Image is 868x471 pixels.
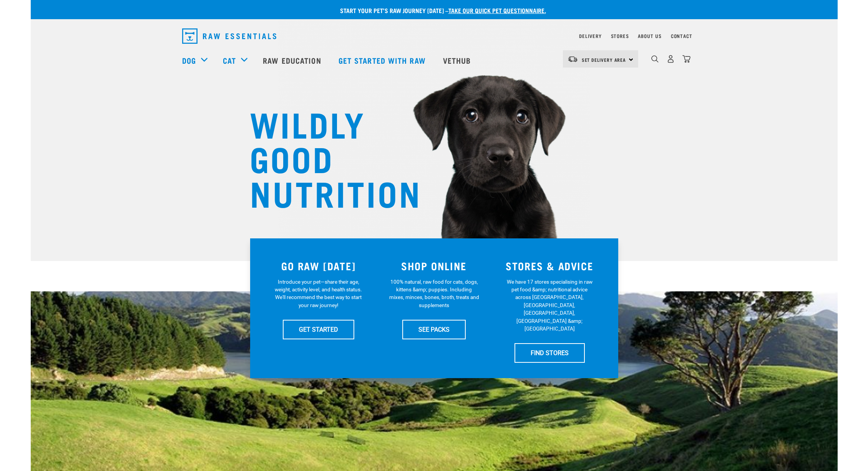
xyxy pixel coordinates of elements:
[448,8,546,12] a: take our quick pet questionnaire.
[505,278,595,333] p: We have 17 stores specialising in raw pet food &amp; nutritional advice across [GEOGRAPHIC_DATA],...
[37,6,843,15] p: Start your pet’s raw journey [DATE] –
[273,278,363,309] p: Introduce your pet—share their age, weight, activity level, and health status. We'll recommend th...
[496,260,603,272] h3: STORES & ADVICE
[579,35,601,37] a: Delivery
[381,260,487,272] h3: SHOP ONLINE
[611,35,629,37] a: Stores
[182,28,276,44] img: Raw Essentials Logo
[250,106,403,209] h1: WILDLY GOOD NUTRITION
[667,55,675,63] img: user.png
[331,45,435,76] a: Get started with Raw
[582,58,626,61] span: Set Delivery Area
[182,55,196,66] a: Dog
[255,45,330,76] a: Raw Education
[31,45,838,76] nav: dropdown navigation
[638,35,661,37] a: About Us
[435,45,481,76] a: Vethub
[283,320,354,339] a: GET STARTED
[223,55,236,66] a: Cat
[389,278,479,309] p: 100% natural, raw food for cats, dogs, kittens &amp; puppies. Including mixes, minces, bones, bro...
[402,320,466,339] a: SEE PACKS
[651,55,659,63] img: home-icon-1@2x.png
[266,260,372,272] h3: GO RAW [DATE]
[671,35,692,37] a: Contact
[568,56,578,63] img: van-moving.png
[682,55,690,63] img: home-icon@2x.png
[176,25,692,47] nav: dropdown navigation
[514,343,585,362] a: FIND STORES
